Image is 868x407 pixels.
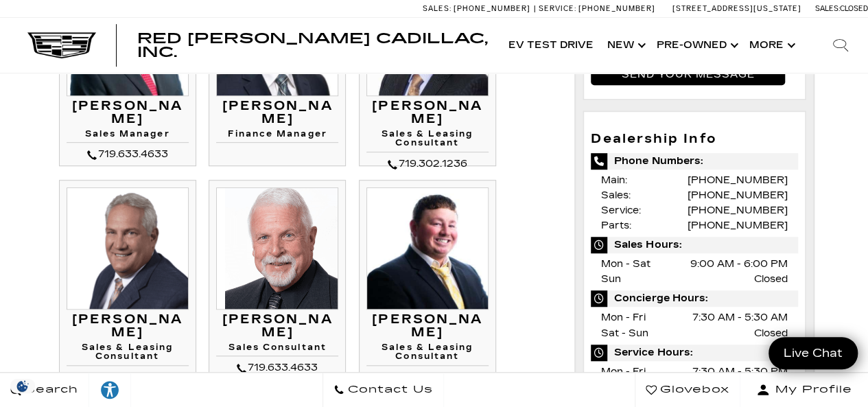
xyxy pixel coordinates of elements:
div: 719.633.4633 [366,369,489,386]
span: Service: [539,4,576,13]
span: Service Hours: [591,345,798,361]
a: [PHONE_NUMBER] [688,174,788,186]
button: More [742,18,799,73]
a: New [600,18,650,73]
span: Mon - Fri [601,312,646,323]
span: Mon - Fri [601,366,646,377]
span: Closed [754,326,788,341]
div: 719.633.4633 [67,369,189,386]
a: Explore your accessibility options [89,373,131,407]
img: Cadillac Dark Logo with Cadillac White Text [27,32,96,58]
a: [PHONE_NUMBER] [688,189,788,201]
span: Service: [601,205,641,216]
span: Live Chat [777,345,849,361]
span: 9:00 AM - 6:00 PM [690,257,788,272]
h3: [PERSON_NAME] [216,100,338,127]
a: [PHONE_NUMBER] [688,205,788,216]
div: 719.633.4633 [216,360,338,376]
div: Search [813,18,868,73]
div: Explore your accessibility options [89,380,130,400]
span: 7:30 AM - 5:30 AM [692,310,788,325]
h4: Sales Consultant [216,343,338,356]
span: Mon - Sat [601,258,650,270]
img: Opt-Out Icon [7,379,38,393]
span: Parts: [601,220,631,231]
a: EV Test Drive [502,18,600,73]
a: Sales: [PHONE_NUMBER] [423,5,534,12]
span: My Profile [770,380,852,399]
span: Concierge Hours: [591,290,798,307]
a: [PHONE_NUMBER] [688,220,788,231]
h4: Sales & Leasing Consultant [366,343,489,365]
span: Glovebox [657,380,729,399]
div: 719.302.1236 [366,156,489,172]
span: [PHONE_NUMBER] [454,4,530,13]
span: 7:30 AM - 5:30 PM [692,364,788,380]
a: Live Chat [769,337,858,369]
input: Send your message [591,65,785,85]
a: Pre-Owned [650,18,742,73]
a: Glovebox [635,373,740,407]
section: Click to Open Cookie Consent Modal [7,379,38,393]
h4: Sales & Leasing Consultant [67,343,189,365]
span: Closed [754,272,788,287]
h4: Sales Manager [67,130,189,143]
span: Closed [840,4,868,13]
span: Sales: [815,4,840,13]
button: Open user profile menu [740,373,868,407]
h3: [PERSON_NAME] [67,100,189,127]
span: Main: [601,174,627,186]
div: 719.633.4633 [67,146,189,163]
a: Service: [PHONE_NUMBER] [534,5,659,12]
h3: Dealership Info [591,132,798,146]
span: Phone Numbers: [591,153,798,170]
h3: [PERSON_NAME] [366,313,489,340]
a: Red [PERSON_NAME] Cadillac, Inc. [137,32,488,59]
span: Sales: [423,4,451,13]
span: Sun [601,273,621,285]
span: Sales: [601,189,631,201]
h4: Sales & Leasing Consultant [366,130,489,152]
a: [STREET_ADDRESS][US_STATE] [672,4,801,13]
h3: [PERSON_NAME] [67,313,189,340]
span: Search [21,380,78,399]
span: Sat - Sun [601,327,648,339]
a: Contact Us [322,373,444,407]
h4: Finance Manager [216,130,338,143]
h3: [PERSON_NAME] [216,313,338,340]
span: Contact Us [344,380,433,399]
span: Sales Hours: [591,237,798,253]
span: Red [PERSON_NAME] Cadillac, Inc. [137,30,488,60]
span: [PHONE_NUMBER] [578,4,655,13]
h3: [PERSON_NAME] [366,100,489,127]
